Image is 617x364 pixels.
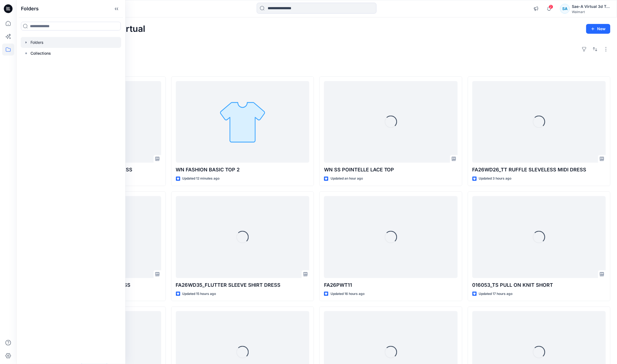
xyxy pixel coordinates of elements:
div: Sae-A Virtual 3d Team [572,3,610,10]
span: 2 [549,5,553,9]
p: Updated 3 hours ago [479,176,512,181]
p: Updated an hour ago [331,176,363,181]
p: WN SS POINTELLE LACE TOP [324,166,458,174]
p: Updated 16 hours ago [331,291,365,297]
p: Updated 17 hours ago [479,291,513,297]
a: WN FASHION BASIC TOP 2 [176,81,310,163]
div: Walmart [572,10,610,14]
p: 016053_TS PULL ON KNIT SHORT [472,281,606,289]
p: FA26WD26_TT RUFFLE SLEVELESS MIDI DRESS [472,166,606,174]
div: SA [560,4,570,14]
p: Updated 15 hours ago [182,291,216,297]
p: WN FASHION BASIC TOP 2 [176,166,310,174]
p: FA26PWT11 [324,281,458,289]
p: FA26WD35_FLUTTER SLEEVE SHIRT DRESS [176,281,310,289]
p: Updated 12 minutes ago [182,176,220,181]
p: Collections [30,50,51,57]
h4: Styles [23,64,610,71]
button: New [586,24,610,34]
